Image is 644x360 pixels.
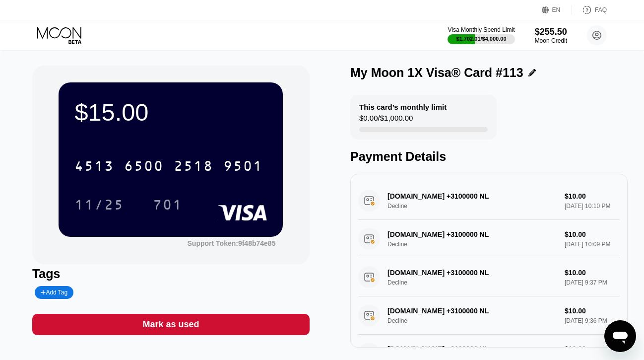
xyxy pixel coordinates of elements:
[188,239,276,247] div: Support Token:9f48b74e85
[32,314,310,335] div: Mark as used
[595,6,607,13] div: FAQ
[35,286,73,299] div: Add Tag
[74,159,114,175] div: 4513
[142,319,199,330] div: Mark as used
[145,192,190,217] div: 701
[124,159,164,175] div: 6500
[174,159,213,175] div: 2518
[535,27,567,37] div: $255.50
[350,66,523,80] div: My Moon 1X Visa® Card #113
[74,198,124,214] div: 11/25
[535,27,567,44] div: $255.50Moon Credit
[542,5,572,15] div: EN
[223,159,263,175] div: 9501
[188,239,276,247] div: Support Token: 9f48b74e85
[359,114,413,127] div: $0.00 / $1,000.00
[535,37,567,44] div: Moon Credit
[604,320,636,352] iframe: Кнопка запуска окна обмена сообщениями
[448,26,515,44] div: Visa Monthly Spend Limit$1,702.01/$4,000.00
[67,192,131,217] div: 11/25
[552,6,561,13] div: EN
[74,98,267,126] div: $15.00
[41,289,67,296] div: Add Tag
[359,103,447,111] div: This card’s monthly limit
[153,198,183,214] div: 701
[350,149,628,164] div: Payment Details
[448,26,515,33] div: Visa Monthly Spend Limit
[68,153,269,178] div: 4513650025189501
[32,267,310,281] div: Tags
[572,5,607,15] div: FAQ
[456,36,507,42] div: $1,702.01 / $4,000.00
